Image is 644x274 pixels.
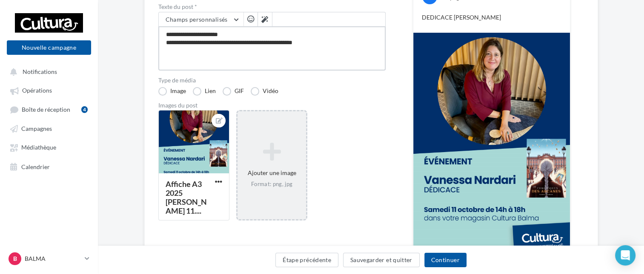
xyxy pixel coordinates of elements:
[21,125,52,132] span: Campagnes
[422,13,561,22] p: DEDICACE [PERSON_NAME]
[223,87,244,96] label: GIF
[25,254,81,263] p: BALMA
[158,77,386,83] label: Type de média
[5,139,93,155] a: Médiathèque
[158,4,386,10] label: Texte du post *
[5,158,93,174] a: Calendrier
[21,163,50,170] span: Calendrier
[166,179,207,215] div: Affiche A3 2025 [PERSON_NAME] 11....
[275,253,338,267] button: Étape précédente
[21,144,56,151] span: Médiathèque
[23,68,57,75] span: Notifications
[5,64,89,79] button: Notifications
[22,87,52,94] span: Opérations
[615,245,635,266] div: Open Intercom Messenger
[5,82,93,98] a: Opérations
[5,121,93,136] a: Campagnes
[193,87,216,96] label: Lien
[7,251,91,267] a: B BALMA
[5,102,93,117] a: Boîte de réception4
[343,253,420,267] button: Sauvegarder et quitter
[81,106,88,113] div: 4
[13,254,17,263] span: B
[7,40,91,55] button: Nouvelle campagne
[158,87,186,96] label: Image
[159,12,243,27] button: Champs personnalisés
[166,16,228,23] span: Champs personnalisés
[158,102,386,108] div: Images du post
[22,106,70,113] span: Boîte de réception
[251,87,278,96] label: Vidéo
[424,253,467,267] button: Continuer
